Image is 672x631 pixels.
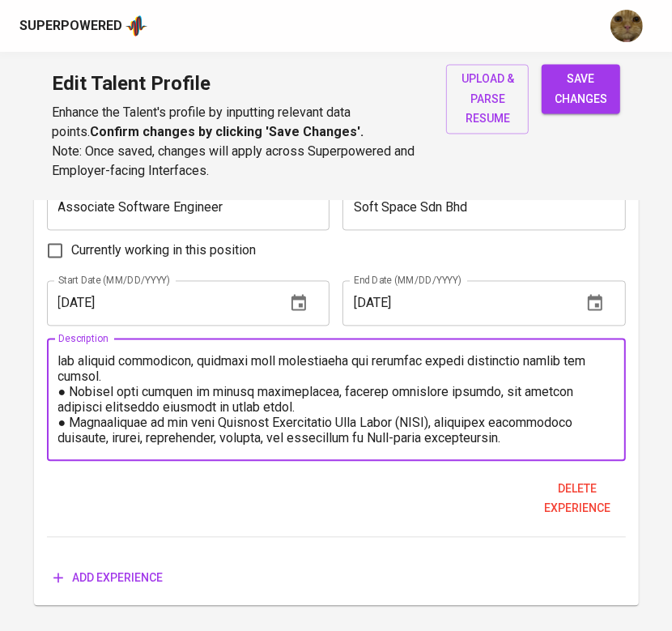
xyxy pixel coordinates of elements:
span: Delete experience [535,480,619,519]
div: Superpowered [19,17,122,36]
button: Add experience [47,564,170,594]
img: ec6c0910-f960-4a00-a8f8-c5744e41279e.jpg [610,10,643,42]
span: save changes [555,70,607,109]
b: Confirm changes by clicking 'Save Changes'. [90,125,364,140]
button: upload & parse resume [446,65,529,134]
button: Delete experience [529,475,625,524]
span: Currently working in this position [72,241,257,261]
a: Superpoweredapp logo [19,14,147,38]
h1: Edit Talent Profile [52,65,427,104]
span: upload & parse resume [459,70,516,130]
button: save changes [542,65,620,114]
img: app logo [125,14,147,38]
span: Add experience [53,569,164,589]
p: Enhance the Talent's profile by inputting relevant data points. Note: Once saved, changes will ap... [52,104,427,181]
